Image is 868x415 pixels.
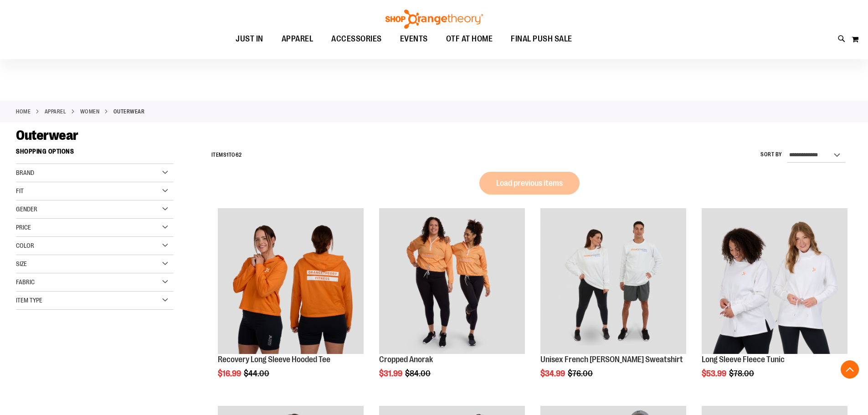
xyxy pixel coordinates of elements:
[702,208,847,355] a: Product image for Fleece Long Sleeve
[218,208,364,355] a: Main Image of Recovery Long Sleeve Hooded Tee
[697,204,852,401] div: product
[244,369,271,378] span: $44.00
[226,152,229,158] span: 1
[446,29,493,49] span: OTF AT HOME
[379,208,525,354] img: Cropped Anorak primary image
[80,108,100,116] a: WOMEN
[16,278,35,286] span: Fabric
[568,369,594,378] span: $76.00
[213,204,368,401] div: product
[218,208,364,354] img: Main Image of Recovery Long Sleeve Hooded Tee
[272,29,323,49] a: APPAREL
[841,360,859,379] button: Back To Top
[16,297,42,304] span: Item Type
[405,369,432,378] span: $84.00
[540,369,566,378] span: $34.99
[16,169,34,176] span: Brand
[45,108,67,116] a: APPAREL
[702,208,847,354] img: Product image for Fleece Long Sleeve
[16,242,34,249] span: Color
[211,148,242,162] h2: Items to
[502,29,581,50] a: FINAL PUSH SALE
[729,369,755,378] span: $78.00
[282,29,313,49] span: APPAREL
[511,29,572,49] span: FINAL PUSH SALE
[479,172,580,195] button: Load previous items
[540,208,686,355] a: Unisex French Terry Crewneck Sweatshirt primary image
[384,10,484,29] img: Shop Orangetheory
[322,29,391,50] a: ACCESSORIES
[226,29,272,50] a: JUST IN
[702,355,785,364] a: Long Sleeve Fleece Tunic
[16,108,31,116] a: Home
[400,29,428,49] span: EVENTS
[379,369,404,378] span: $31.99
[218,355,330,364] a: Recovery Long Sleeve Hooded Tee
[760,151,782,159] label: Sort By
[702,369,728,378] span: $53.99
[437,29,502,50] a: OTF AT HOME
[375,204,529,401] div: product
[379,355,433,364] a: Cropped Anorak
[236,29,263,49] span: JUST IN
[16,205,37,213] span: Gender
[113,108,145,116] strong: Outerwear
[379,208,525,355] a: Cropped Anorak primary image
[536,204,691,401] div: product
[16,187,24,195] span: Fit
[16,143,174,164] strong: Shopping Options
[16,224,31,231] span: Price
[16,128,78,143] span: Outerwear
[540,355,683,364] a: Unisex French [PERSON_NAME] Sweatshirt
[16,260,27,267] span: Size
[391,29,437,50] a: EVENTS
[236,152,242,158] span: 62
[331,29,382,49] span: ACCESSORIES
[540,208,686,354] img: Unisex French Terry Crewneck Sweatshirt primary image
[496,179,563,188] span: Load previous items
[218,369,242,378] span: $16.99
